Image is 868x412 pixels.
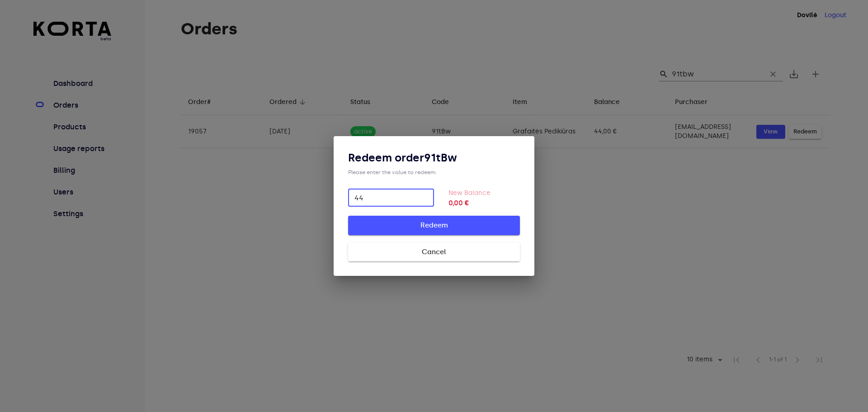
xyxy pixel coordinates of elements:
[348,216,520,235] button: Redeem
[348,242,520,261] button: Cancel
[348,169,520,176] div: Please enter the value to redeem:
[448,189,491,197] label: New Balance
[448,198,520,208] strong: 0,00 €
[348,151,520,165] h3: Redeem order 91tBw
[363,219,505,231] span: Redeem
[363,246,505,258] span: Cancel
